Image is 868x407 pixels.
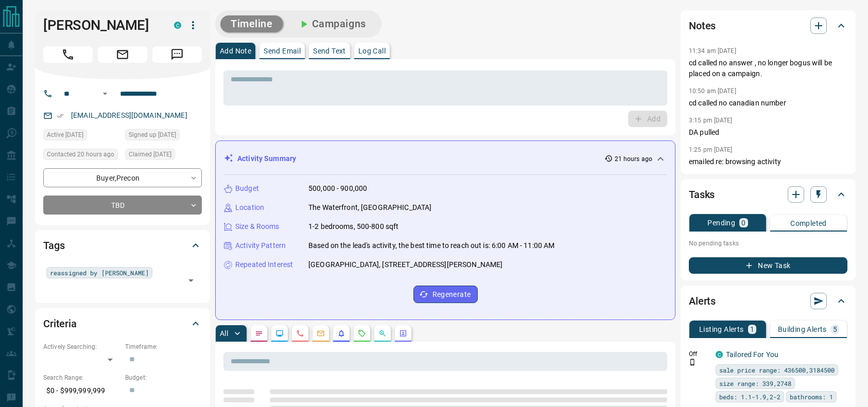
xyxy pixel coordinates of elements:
div: condos.ca [174,22,181,29]
p: Size & Rooms [235,221,280,232]
a: [EMAIL_ADDRESS][DOMAIN_NAME] [71,111,187,119]
span: size range: 339,2748 [719,378,791,388]
span: bathrooms: 1 [790,392,833,402]
p: 1-2 bedrooms, 500-800 sqft [308,221,398,232]
button: Campaigns [287,15,376,32]
p: emailed re: browsing activity [689,156,847,167]
a: Tailored For You [726,350,778,359]
span: beds: 1.1-1.9,2-2 [719,392,780,402]
p: 500,000 - 900,000 [308,183,367,194]
button: Open [99,87,111,100]
p: Completed [790,220,827,227]
div: Wed Aug 06 2025 [125,149,202,163]
h2: Tags [43,237,64,254]
p: Listing Alerts [699,326,744,333]
p: Actively Searching: [43,342,120,351]
span: sale price range: 436500,3184500 [719,365,835,375]
svg: Emails [317,329,325,338]
button: New Task [689,257,847,274]
h2: Alerts [689,293,716,309]
p: DA pulled [689,127,847,138]
p: 1 [750,326,754,333]
p: cd called no canadian number [689,98,847,109]
p: Budget: [125,373,202,382]
p: 21 hours ago [615,154,652,164]
p: 10:50 am [DATE] [689,87,736,95]
p: $0 - $999,999,999 [43,382,120,399]
span: Claimed [DATE] [129,149,171,160]
p: Repeated Interest [235,259,293,270]
p: Add Note [220,47,251,55]
div: Tasks [689,182,847,207]
p: Building Alerts [778,326,827,333]
span: Contacted 20 hours ago [47,149,114,160]
div: Tags [43,233,202,258]
div: TBD [43,196,202,215]
p: Budget [235,183,259,194]
div: Mon Aug 11 2025 [43,149,120,163]
p: cd called no answer , no longer bogus will be placed on a campaign. [689,58,847,79]
svg: Listing Alerts [337,329,345,338]
h2: Notes [689,17,716,34]
p: No pending tasks [689,236,847,251]
p: Log Call [358,47,386,55]
div: Alerts [689,289,847,313]
svg: Opportunities [378,329,387,338]
p: All [220,330,228,337]
div: Mon Aug 11 2025 [43,129,120,144]
div: Criteria [43,311,202,336]
button: Timeline [220,15,283,32]
p: 0 [741,219,745,226]
p: Activity Summary [237,153,296,164]
div: Activity Summary21 hours ago [224,149,667,168]
div: Thu Mar 16 2023 [125,129,202,144]
svg: Push Notification Only [689,359,696,366]
p: The Waterfront, [GEOGRAPHIC_DATA] [308,202,431,213]
span: reassigned by [PERSON_NAME] [50,268,149,278]
p: 1:25 pm [DATE] [689,146,733,153]
svg: Lead Browsing Activity [275,329,284,338]
span: Message [152,46,202,63]
p: 3:15 pm [DATE] [689,117,733,124]
h2: Tasks [689,186,715,203]
p: Activity Pattern [235,240,286,251]
p: Off [689,349,709,359]
p: Pending [707,219,735,226]
span: Active [DATE] [47,130,83,140]
p: Based on the lead's activity, the best time to reach out is: 6:00 AM - 11:00 AM [308,240,554,251]
p: [GEOGRAPHIC_DATA], [STREET_ADDRESS][PERSON_NAME] [308,259,502,270]
span: Email [98,46,147,63]
button: Open [184,273,198,288]
div: Notes [689,13,847,38]
p: Send Email [264,47,301,55]
p: 11:34 am [DATE] [689,47,736,55]
svg: Requests [358,329,366,338]
h2: Criteria [43,315,77,332]
p: Location [235,202,264,213]
p: 5 [833,326,837,333]
p: Timeframe: [125,342,202,351]
span: Signed up [DATE] [129,130,176,140]
svg: Calls [296,329,304,338]
p: Send Text [313,47,346,55]
button: Regenerate [413,286,478,303]
div: Buyer , Precon [43,168,202,187]
h1: [PERSON_NAME] [43,17,159,33]
svg: Email Verified [57,112,64,119]
p: Search Range: [43,373,120,382]
svg: Agent Actions [399,329,407,338]
span: Call [43,46,93,63]
svg: Notes [255,329,263,338]
div: condos.ca [716,351,723,358]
